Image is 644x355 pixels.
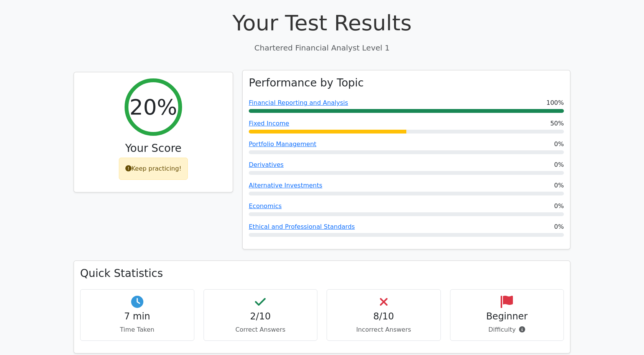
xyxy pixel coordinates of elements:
a: Alternative Investments [249,182,322,189]
h4: 7 min [87,311,188,322]
span: 0% [554,202,564,211]
span: 0% [554,222,564,231]
h3: Performance by Topic [249,77,364,90]
a: Portfolio Management [249,140,316,148]
span: 0% [554,181,564,190]
span: 0% [554,160,564,169]
h1: Your Test Results [74,10,570,36]
p: Incorrect Answers [333,325,434,334]
a: Derivatives [249,161,284,168]
h2: 20% [130,94,177,120]
h4: Beginner [457,311,558,322]
p: Time Taken [87,325,188,334]
span: 0% [554,140,564,149]
h4: 8/10 [333,311,434,322]
a: Fixed Income [249,120,289,127]
p: Correct Answers [210,325,311,334]
a: Financial Reporting and Analysis [249,99,348,106]
span: 50% [550,119,564,128]
div: Keep practicing! [119,158,188,180]
a: Ethical and Professional Standards [249,223,355,230]
p: Difficulty [457,325,558,334]
p: Chartered Financial Analyst Level 1 [74,42,570,54]
span: 100% [546,98,564,107]
h4: 2/10 [210,311,311,322]
h3: Quick Statistics [80,267,564,280]
h3: Your Score [80,142,227,155]
a: Economics [249,202,282,210]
